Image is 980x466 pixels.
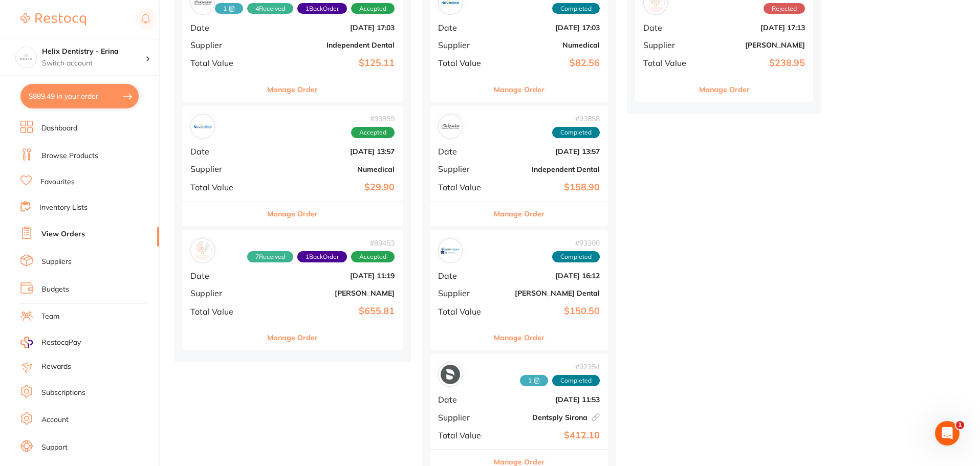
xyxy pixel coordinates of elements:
[497,41,600,49] b: Numedical
[41,388,85,398] a: Subscriptions
[764,3,805,14] span: Rejected
[264,289,395,297] b: [PERSON_NAME]
[497,24,600,32] b: [DATE] 17:03
[438,23,489,32] span: Date
[264,306,395,317] b: $655.81
[441,365,460,384] img: Dentsply Sirona
[42,47,145,57] h4: Helix Dentistry - Erina
[182,230,403,350] div: Henry Schein Halas#894537Received1BackOrderAcceptedDate[DATE] 11:19Supplier[PERSON_NAME]Total Val...
[438,289,489,298] span: Supplier
[643,40,694,50] span: Supplier
[41,442,68,453] a: Support
[351,127,395,138] span: Accepted
[16,47,36,68] img: Helix Dentistry - Erina
[520,363,600,371] span: # 92354
[643,23,694,32] span: Date
[247,3,293,14] span: Received
[41,338,81,348] span: RestocqPay
[351,115,395,123] span: # 93859
[264,24,395,32] b: [DATE] 17:03
[494,77,545,102] button: Manage Order
[497,58,600,69] b: $82.56
[20,13,86,26] img: Restocq Logo
[264,58,395,69] b: $125.11
[552,251,600,262] span: Completed
[351,3,395,14] span: Accepted
[190,183,256,192] span: Total Value
[552,239,600,247] span: # 93300
[494,202,545,226] button: Manage Order
[497,182,600,193] b: $158.90
[264,41,395,49] b: Independent Dental
[552,3,600,14] span: Completed
[193,117,212,136] img: Numedical
[497,272,600,280] b: [DATE] 16:12
[247,251,293,262] span: Received
[297,3,347,14] span: Back orders
[215,3,243,14] span: Received
[497,147,600,156] b: [DATE] 13:57
[552,115,600,123] span: # 93858
[497,289,600,297] b: [PERSON_NAME] Dental
[956,421,964,429] span: 1
[351,251,395,262] span: Accepted
[190,147,256,156] span: Date
[494,325,545,350] button: Manage Order
[193,241,212,260] img: Henry Schein Halas
[699,77,750,102] button: Manage Order
[190,58,256,68] span: Total Value
[41,415,69,425] a: Account
[41,257,72,267] a: Suppliers
[39,203,88,213] a: Inventory Lists
[190,40,256,50] span: Supplier
[552,127,600,138] span: Completed
[264,272,395,280] b: [DATE] 11:19
[497,430,600,441] b: $412.10
[643,58,694,68] span: Total Value
[264,147,395,156] b: [DATE] 13:57
[438,58,489,68] span: Total Value
[41,312,59,322] a: Team
[935,421,960,446] iframe: Intercom live chat
[20,337,33,348] img: RestocqPay
[20,84,139,108] button: $889.49 in your order
[190,307,256,316] span: Total Value
[497,165,600,173] b: Independent Dental
[703,58,805,69] b: $238.95
[438,413,489,422] span: Supplier
[497,306,600,317] b: $150.50
[497,413,600,421] b: Dentsply Sirona
[40,177,75,187] a: Favourites
[297,251,347,262] span: Back orders
[438,183,489,192] span: Total Value
[41,229,85,239] a: View Orders
[438,395,489,404] span: Date
[438,431,489,440] span: Total Value
[41,123,77,134] a: Dashboard
[264,182,395,193] b: $29.90
[190,23,256,32] span: Date
[264,165,395,173] b: Numedical
[267,77,318,102] button: Manage Order
[438,271,489,280] span: Date
[190,164,256,173] span: Supplier
[247,239,395,247] span: # 89453
[41,284,69,295] a: Budgets
[190,289,256,298] span: Supplier
[438,164,489,173] span: Supplier
[438,147,489,156] span: Date
[42,58,145,69] p: Switch account
[703,24,805,32] b: [DATE] 17:13
[497,395,600,404] b: [DATE] 11:53
[441,241,460,260] img: Erskine Dental
[438,307,489,316] span: Total Value
[441,117,460,136] img: Independent Dental
[267,325,318,350] button: Manage Order
[703,41,805,49] b: [PERSON_NAME]
[182,106,403,226] div: Numedical#93859AcceptedDate[DATE] 13:57SupplierNumedicalTotal Value$29.90Manage Order
[41,362,71,372] a: Rewards
[20,337,81,348] a: RestocqPay
[552,375,600,386] span: Completed
[438,40,489,50] span: Supplier
[41,151,98,161] a: Browse Products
